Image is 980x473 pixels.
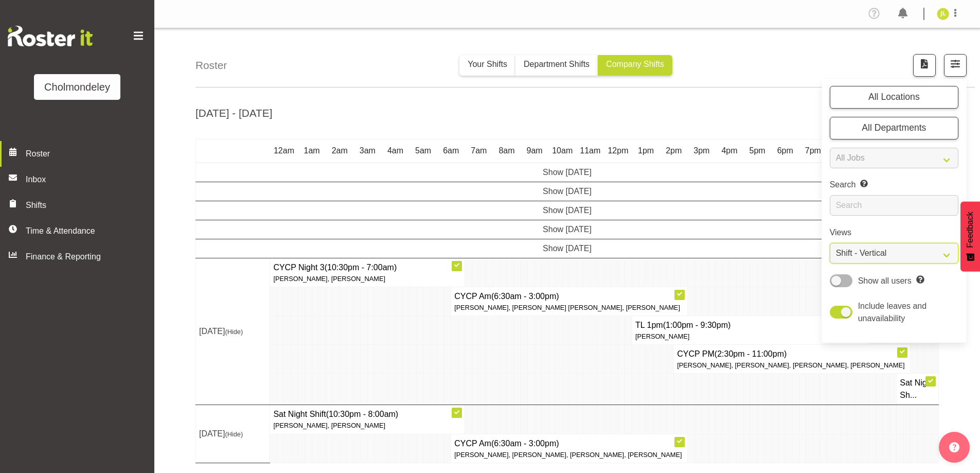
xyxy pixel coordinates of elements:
h4: TL 1pm [635,319,865,331]
button: Feedback - Show survey [960,201,980,271]
td: [DATE] [196,405,270,463]
h4: Roster [195,57,227,73]
span: Show all users [858,276,912,285]
span: Time & Attendance [26,225,134,237]
td: Show [DATE] [196,239,939,258]
span: All Departments [862,122,926,133]
button: Download a PDF of the roster according to the set date range. [913,54,936,77]
th: 2pm [660,139,688,163]
button: Department Shifts [515,55,598,76]
td: [DATE] [196,258,270,405]
span: (2:30pm - 11:00pm) [715,349,787,358]
span: Inbox [26,173,149,186]
img: help-xxl-2.png [949,442,959,452]
th: 12pm [604,139,632,163]
div: Cholmondeley [44,79,110,95]
h4: CYCP Am [454,290,684,303]
span: [PERSON_NAME], [PERSON_NAME] [273,422,385,429]
th: 8am [493,139,521,163]
th: 9am [521,139,548,163]
span: Roster [26,148,149,160]
span: (10:30pm - 7:00am) [325,263,397,272]
th: 3pm [688,139,716,163]
th: 4am [381,139,409,163]
td: Show [DATE] [196,201,939,220]
td: Show [DATE] [196,182,939,201]
label: Views [830,226,958,239]
th: 11am [576,139,604,163]
th: 7am [465,139,493,163]
h4: CYCP Am [454,437,684,450]
span: Finance & Reporting [26,251,134,263]
span: All Locations [868,92,920,102]
span: Include leaves and unavailability [858,302,926,323]
h4: CYCP PM [677,348,907,360]
span: (1:00pm - 9:30pm) [663,321,731,329]
h4: Sat Night Shift [273,408,461,421]
button: All Departments [830,117,958,139]
h4: Sat Night Sh... [900,377,935,401]
button: Company Shifts [598,55,672,76]
span: Shifts [26,199,134,212]
img: jay-lowe9524.jpg [937,8,949,20]
span: Department Shifts [524,60,590,68]
span: [PERSON_NAME] [635,332,689,340]
th: 10am [548,139,576,163]
h2: [DATE] - [DATE] [195,105,272,121]
button: Your Shifts [459,55,515,76]
th: 7pm [799,139,827,163]
img: Rosterit website logo [8,26,93,46]
span: (Hide) [225,430,243,438]
span: [PERSON_NAME], [PERSON_NAME], [PERSON_NAME], [PERSON_NAME] [677,361,904,369]
span: [PERSON_NAME], [PERSON_NAME], [PERSON_NAME], [PERSON_NAME] [454,451,682,459]
th: 1am [298,139,326,163]
td: Show [DATE] [196,163,939,182]
span: Your Shifts [468,60,507,68]
span: (6:30am - 3:00pm) [491,292,559,301]
td: Show [DATE] [196,220,939,239]
label: Search [830,179,958,191]
span: (10:30pm - 8:00am) [326,410,399,418]
th: 6am [437,139,465,163]
span: (Hide) [225,328,243,336]
button: Filter Shifts [944,54,967,77]
span: [PERSON_NAME], [PERSON_NAME] [273,275,385,283]
th: 1pm [632,139,660,163]
span: Company Shifts [606,60,664,68]
span: Feedback [964,212,976,248]
button: All Locations [830,86,958,109]
th: 3am [353,139,381,163]
input: Search [830,195,958,216]
h4: CYCP Night 3 [273,261,461,274]
th: 5am [409,139,437,163]
th: 2am [326,139,353,163]
th: 5pm [743,139,771,163]
span: (6:30am - 3:00pm) [491,439,559,448]
span: [PERSON_NAME], [PERSON_NAME] [PERSON_NAME], [PERSON_NAME] [454,304,680,311]
th: 6pm [771,139,799,163]
th: 12am [270,139,298,163]
th: 4pm [716,139,743,163]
